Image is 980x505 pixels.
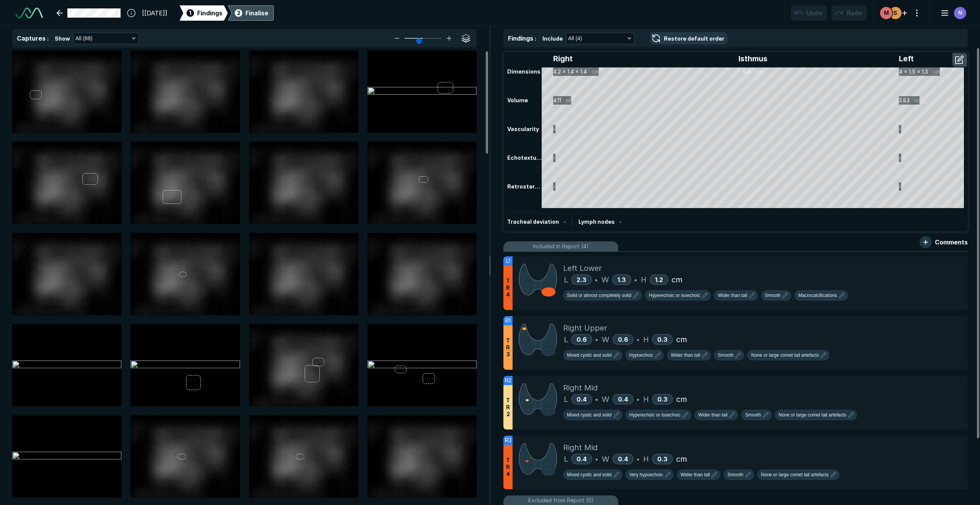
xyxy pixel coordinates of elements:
span: None or large comet tail artefacts [779,412,846,418]
div: avatar-name [954,7,966,19]
span: Lymph nodes [578,218,615,225]
span: T R 2 [506,397,510,418]
span: Smooth [765,292,781,299]
span: R2 [505,376,511,385]
span: - [563,218,566,225]
span: Solid or almost completely solid [567,292,631,299]
span: Tracheal deviation [507,218,559,225]
span: Mixed cystic and solid [567,412,612,418]
button: Redo [831,5,867,21]
span: • [595,395,598,404]
span: Mixed cystic and solid [567,352,612,359]
img: oAdRNAAAAAZJREFUAwAGcsDQiVWNFgAAAABJRU5ErkJggg== [519,442,557,476]
span: Very hypoechoic [629,471,663,478]
div: avatar-name [880,7,892,19]
span: All (4) [568,34,582,43]
span: M [884,9,889,17]
div: 1Findings [180,5,228,21]
li: R3TR4Right MidL0.4•W0.4•H0.3cm [503,436,968,489]
span: Wider than tall [698,412,728,418]
span: 0.3 [657,336,668,343]
span: L [564,274,568,285]
span: Wider than tall [718,292,747,299]
span: 0.4 [577,395,587,403]
span: cm [676,453,687,465]
li: L1TR4Left LowerL2.3•W1.3•H1.2cm [503,256,968,310]
span: Hyperechoic or isoechoic [649,292,700,299]
span: H [641,274,647,285]
span: • [637,454,639,464]
span: R1 [505,316,511,325]
a: See-Mode Logo [12,5,46,21]
li: R1TR3Right UpperL0.6•W0.6•H0.3cm [503,316,968,370]
span: 2.3 [577,276,586,284]
span: 0.6 [618,336,628,343]
span: W [602,453,609,465]
span: H [643,453,649,465]
span: Comments [935,238,968,247]
button: avatar-name [936,5,968,21]
span: Hyperechoic or isoechoic [629,412,681,418]
span: H [643,394,649,405]
span: Include [542,34,563,43]
span: Mixed cystic and solid [567,471,612,478]
span: Findings [508,34,533,42]
span: Wider than tall [681,471,710,478]
li: R2TR2Right MidL0.4•W0.4•H0.3cm [503,376,968,430]
div: avatar-name [889,7,902,19]
span: None or large comet tail artefacts [751,352,819,359]
span: Right Mid [563,382,598,394]
span: 2 [237,9,240,17]
img: 9udubAAAAABklEQVQDAJlv0ZkkUZbjAAAAAElFTkSuQmCC [519,262,557,297]
span: Included in Report (4) [533,242,589,251]
span: • [637,395,639,404]
span: • [637,335,639,344]
span: L [564,394,568,405]
span: Left Lower [563,262,602,274]
img: See-Mode Logo [15,8,43,18]
span: T R 4 [506,277,510,298]
span: - [619,218,622,225]
span: Smooth [745,412,761,418]
span: Smooth [718,352,733,359]
span: Right Mid [563,442,598,453]
span: Show [55,34,70,43]
span: L [564,453,568,465]
span: Right Upper [563,322,607,334]
span: Macrocalcifications [798,292,837,299]
button: Restore default order [650,32,727,44]
span: L1 [506,257,510,265]
div: Finalise [245,8,268,18]
button: Undo [791,5,827,21]
span: cm [676,394,687,405]
span: • [595,335,598,344]
span: : [535,35,536,42]
img: 1EAAAAASUVORK5CYII= [519,322,557,356]
span: R3 [505,436,511,444]
span: All (88) [75,34,92,43]
span: 0.4 [618,455,628,463]
span: W [601,274,609,285]
span: W [602,334,609,345]
span: 0.3 [657,395,668,403]
span: Captures [17,34,46,42]
span: cm [671,274,683,285]
span: Wider than tall [671,352,700,359]
span: 1.2 [655,276,663,284]
span: Hypoechoic [629,352,653,359]
img: yDKjMQAAAAZJREFUAwBc38TQmClp5wAAAABJRU5ErkJggg== [519,382,557,416]
span: : [47,35,49,42]
span: None or large comet tail artefacts [761,471,829,478]
span: 1 [189,9,191,17]
span: Smooth [727,471,743,478]
span: H [643,334,649,345]
span: T R 4 [506,457,510,477]
span: Findings [197,8,222,18]
span: Excluded from Report (0) [528,496,594,505]
span: 0.3 [657,455,668,463]
span: cm [676,334,687,345]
